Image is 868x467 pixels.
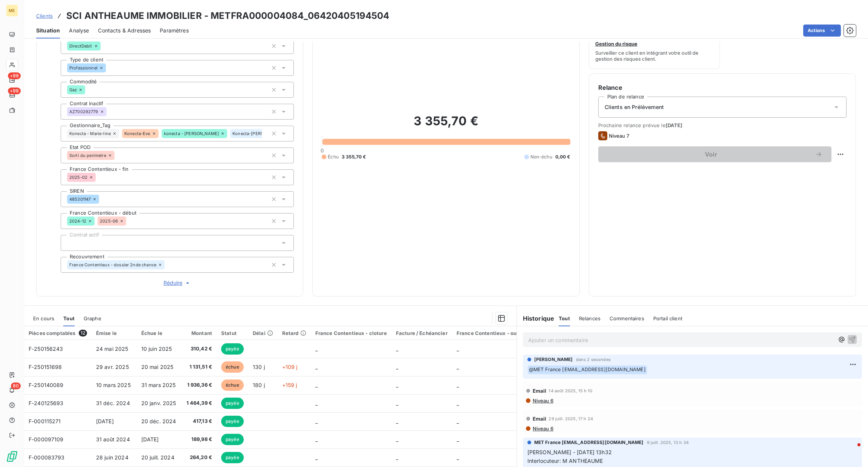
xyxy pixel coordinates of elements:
[576,357,611,362] span: dans 2 secondes
[253,382,265,388] span: 180 j
[528,366,647,374] span: @ MET France [EMAIL_ADDRESS][DOMAIN_NAME]
[96,454,128,461] span: 28 juin 2024
[262,130,268,137] input: Ajouter une valeur
[141,382,176,388] span: 31 mars 2025
[96,382,131,388] span: 10 mars 2025
[96,418,114,424] span: [DATE]
[282,330,306,336] div: Retard
[647,440,689,445] span: 9 juill. 2025, 13 h 34
[527,449,612,455] span: [PERSON_NAME] - [DATE] 13h32
[101,43,107,49] input: Ajouter une valeur
[609,133,629,139] span: Niveau 7
[115,152,121,159] input: Ajouter une valeur
[221,330,244,336] div: Statut
[549,416,593,421] span: 29 juill. 2025, 17 h 24
[61,279,294,287] button: Réduire
[396,346,398,352] span: _
[29,418,61,424] span: F-000115271
[124,131,150,136] span: Konecta-Eve
[69,175,87,180] span: 2025-02
[96,400,130,406] span: 31 déc. 2024
[69,197,91,201] span: 485301147
[842,441,860,459] iframe: Intercom live chat
[605,103,664,111] span: Clients en Prélèvement
[29,364,62,370] span: F-250151698
[186,330,212,336] div: Montant
[396,436,398,442] span: _
[342,154,366,160] span: 3 355,70 €
[282,364,298,370] span: +109 j
[396,382,398,388] span: _
[141,418,176,424] span: 20 déc. 2024
[96,346,128,352] span: 24 mai 2025
[396,330,448,336] div: Facture / Echéancier
[164,279,191,287] span: Réduire
[315,364,318,370] span: _
[69,153,106,158] span: Sorti du perimetre
[396,400,398,406] span: _
[29,436,64,442] span: F-000097109
[69,219,86,223] span: 2024-12
[282,382,297,388] span: +159 j
[457,364,459,370] span: _
[85,86,91,93] input: Ajouter une valeur
[221,434,244,445] span: payée
[579,315,601,321] span: Relances
[164,131,219,136] span: konecta - [PERSON_NAME]
[610,315,644,321] span: Commentaires
[29,346,63,352] span: F-250156243
[232,131,286,136] span: Konecta-[PERSON_NAME]
[315,418,318,424] span: _
[11,383,21,389] span: 80
[533,388,547,394] span: Email
[328,154,339,160] span: Échu
[221,379,244,391] span: échue
[221,398,244,409] span: payée
[106,65,112,71] input: Ajouter une valeur
[69,263,156,267] span: France Contentieux - dossier 2nde chance
[532,426,553,432] span: Niveau 6
[69,27,89,34] span: Analyse
[186,363,212,371] span: 1 131,51 €
[533,416,547,422] span: Email
[315,400,318,406] span: _
[221,416,244,427] span: payée
[527,458,603,464] span: Interlocuteur: M ANTHEAUME
[555,154,570,160] span: 0,00 €
[36,13,53,19] span: Clients
[8,88,21,94] span: +99
[186,381,212,389] span: 1 936,36 €
[96,364,129,370] span: 29 avr. 2025
[549,389,592,393] span: 14 août 2025, 15 h 10
[598,146,831,162] button: Voir
[534,439,644,446] span: MET France [EMAIL_ADDRESS][DOMAIN_NAME]
[559,315,570,321] span: Tout
[457,454,459,461] span: _
[96,174,102,181] input: Ajouter une valeur
[165,261,171,268] input: Ajouter une valeur
[457,330,535,336] div: France Contentieux - ouverture
[321,147,324,154] span: 0
[107,108,113,115] input: Ajouter une valeur
[186,345,212,353] span: 310,42 €
[457,382,459,388] span: _
[315,454,318,461] span: _
[517,314,555,323] h6: Historique
[29,454,65,461] span: F-000083793
[79,330,87,336] span: 12
[457,400,459,406] span: _
[221,343,244,355] span: payée
[36,27,60,34] span: Situation
[141,436,159,442] span: [DATE]
[126,218,132,224] input: Ajouter une valeur
[457,418,459,424] span: _
[69,88,77,92] span: Gaz
[595,41,637,47] span: Gestion du risque
[396,364,398,370] span: _
[253,364,265,370] span: 130 j
[186,454,212,461] span: 264,20 €
[221,452,244,463] span: payée
[598,83,847,92] h6: Relance
[69,66,98,70] span: Professionnel
[315,346,318,352] span: _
